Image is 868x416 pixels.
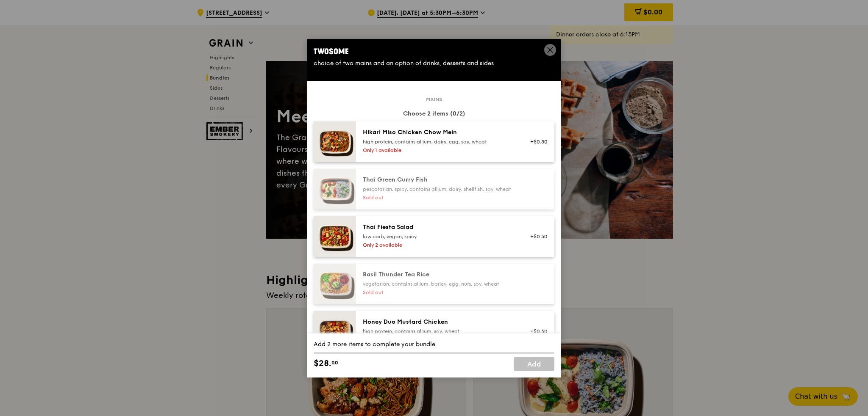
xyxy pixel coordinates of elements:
[363,289,515,296] div: Sold out
[525,328,548,335] div: +$0.50
[314,59,554,68] div: choice of two mains and an option of drinks, desserts and sides
[363,194,515,201] div: Sold out
[314,46,554,58] div: Twosome
[363,147,515,154] div: Only 1 available
[363,176,515,184] div: Thai Green Curry Fish
[314,169,356,209] img: daily_normal_HORZ-Thai-Green-Curry-Fish.jpg
[314,357,331,370] span: $28.
[525,233,548,240] div: +$0.50
[331,359,338,366] span: 00
[363,270,515,279] div: Basil Thunder Tea Rice
[363,242,515,248] div: Only 2 available
[363,223,515,231] div: Thai Fiesta Salad
[314,311,356,352] img: daily_normal_Honey_Duo_Mustard_Chicken__Horizontal_.jpg
[314,121,356,162] img: daily_normal_Hikari_Miso_Chicken_Chow_Mein__Horizontal_.jpg
[363,281,515,287] div: vegetarian, contains allium, barley, egg, nuts, soy, wheat
[314,110,554,118] div: Choose 2 items (0/2)
[363,186,515,193] div: pescatarian, spicy, contains allium, dairy, shellfish, soy, wheat
[363,233,515,240] div: low carb, vegan, spicy
[423,96,445,103] span: Mains
[314,340,554,349] div: Add 2 more items to complete your bundle
[525,138,548,145] div: +$0.50
[314,216,356,257] img: daily_normal_Thai_Fiesta_Salad__Horizontal_.jpg
[314,264,356,304] img: daily_normal_HORZ-Basil-Thunder-Tea-Rice.jpg
[363,328,515,335] div: high protein, contains allium, soy, wheat
[514,357,554,371] a: Add
[363,128,515,137] div: Hikari Miso Chicken Chow Mein
[363,318,515,326] div: Honey Duo Mustard Chicken
[363,138,515,145] div: high protein, contains allium, dairy, egg, soy, wheat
